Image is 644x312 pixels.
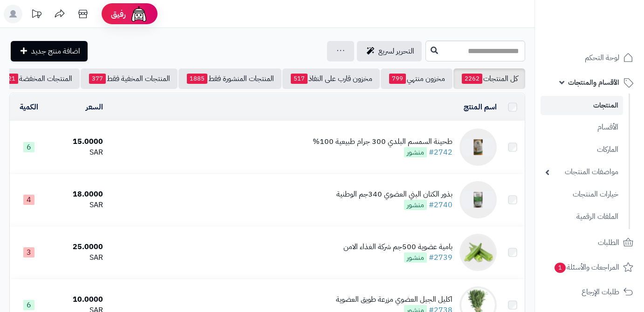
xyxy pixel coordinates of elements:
[541,117,623,137] a: الأقسام
[404,252,427,263] span: منشور
[23,142,34,152] span: 6
[25,5,48,26] a: تحديثات المنصة
[462,74,482,84] span: 2262
[459,181,497,218] img: بذور الكتان البني العضوي 340جم الوطنية
[357,41,422,61] a: التحرير لسريع
[541,256,638,278] a: المراجعات والأسئلة1
[404,200,427,210] span: منشور
[343,242,452,252] div: بامية عضوية 500جم شركة الغذاء الامن
[404,147,427,157] span: منشور
[453,68,525,89] a: كل المنتجات2262
[23,195,34,205] span: 4
[541,231,638,254] a: الطلبات
[51,200,103,210] div: SAR
[585,51,619,64] span: لوحة التحكم
[541,162,623,182] a: مواصفات المنتجات
[541,184,623,204] a: خيارات المنتجات
[598,236,619,249] span: الطلبات
[31,46,80,57] span: اضافة منتج جديد
[51,294,103,305] div: 10.0000
[20,102,38,113] a: الكمية
[130,5,148,23] img: ai-face.png
[51,252,103,263] div: SAR
[464,102,497,113] a: اسم المنتج
[51,147,103,158] div: SAR
[389,74,406,84] span: 799
[554,261,619,274] span: المراجعات والأسئلة
[111,8,126,20] span: رفيق
[187,74,207,84] span: 1885
[541,47,638,69] a: لوحة التحكم
[23,247,34,258] span: 3
[282,68,380,89] a: مخزون قارب على النفاذ517
[429,252,452,263] a: #2739
[541,140,623,160] a: الماركات
[313,136,452,147] div: طحينة السمسم البلدي 300 جرام طبيعية 100%
[336,189,452,200] div: بذور الكتان البني العضوي 340جم الوطنية
[5,74,18,84] span: 21
[541,281,638,303] a: طلبات الإرجاع
[429,199,452,210] a: #2740
[555,263,566,273] span: 1
[51,136,103,147] div: 15.0000
[51,189,103,200] div: 18.0000
[541,207,623,227] a: الملفات الرقمية
[336,294,452,305] div: اكليل الجبل العضوي مزرعة طويق العضوية
[582,285,619,298] span: طلبات الإرجاع
[568,76,619,89] span: الأقسام والمنتجات
[89,74,106,84] span: 377
[378,46,414,57] span: التحرير لسريع
[459,234,497,271] img: بامية عضوية 500جم شركة الغذاء الامن
[23,300,34,310] span: 6
[429,147,452,158] a: #2742
[291,74,308,84] span: 517
[11,41,88,61] a: اضافة منتج جديد
[381,68,452,89] a: مخزون منتهي799
[459,129,497,166] img: طحينة السمسم البلدي 300 جرام طبيعية 100%
[51,242,103,252] div: 25.0000
[541,96,623,115] a: المنتجات
[178,68,281,89] a: المنتجات المنشورة فقط1885
[86,102,103,113] a: السعر
[81,68,178,89] a: المنتجات المخفية فقط377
